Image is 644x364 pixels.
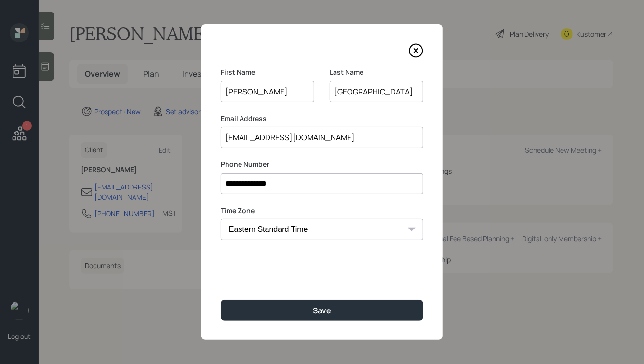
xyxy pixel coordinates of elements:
[221,114,423,123] label: Email Address
[221,300,423,321] button: Save
[221,160,423,169] label: Phone Number
[330,67,423,77] label: Last Name
[313,305,331,316] div: Save
[221,206,423,216] label: Time Zone
[221,67,314,77] label: First Name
